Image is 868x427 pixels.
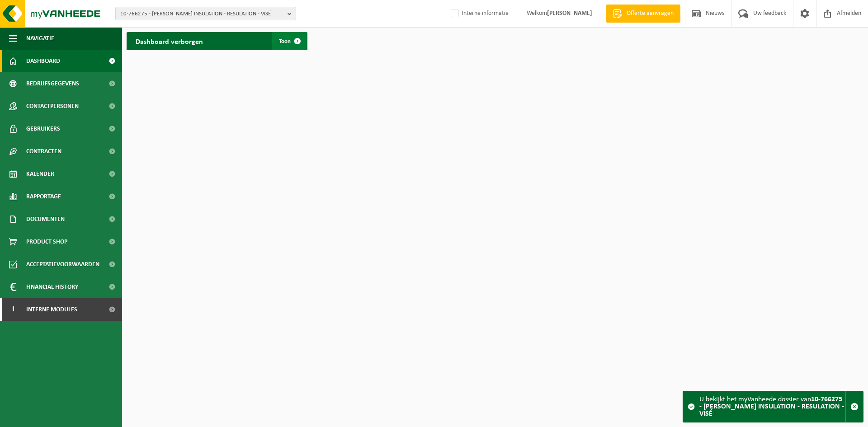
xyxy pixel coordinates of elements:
span: Dashboard [26,50,60,72]
span: Documenten [26,208,65,230]
strong: 10-766275 - [PERSON_NAME] INSULATION - RESULATION - VISÉ [699,396,844,418]
a: Offerte aanvragen [606,5,680,23]
span: Interne modules [26,298,77,321]
h2: Dashboard verborgen [127,32,212,50]
span: Kalender [26,163,54,185]
span: Navigatie [26,27,54,50]
span: Financial History [26,276,78,298]
span: 10-766275 - [PERSON_NAME] INSULATION - RESULATION - VISÉ [120,7,284,21]
span: Offerte aanvragen [624,9,676,18]
span: Acceptatievoorwaarden [26,253,99,276]
strong: [PERSON_NAME] [547,10,592,17]
span: Rapportage [26,185,61,208]
div: U bekijkt het myVanheede dossier van [699,391,845,422]
span: Contactpersonen [26,95,79,117]
a: Toon [272,32,307,50]
span: Toon [279,38,291,44]
span: I [9,298,17,321]
span: Contracten [26,140,61,163]
button: 10-766275 - [PERSON_NAME] INSULATION - RESULATION - VISÉ [115,7,296,20]
span: Bedrijfsgegevens [26,72,79,95]
label: Interne informatie [449,7,509,20]
span: Product Shop [26,230,67,253]
span: Gebruikers [26,117,60,140]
